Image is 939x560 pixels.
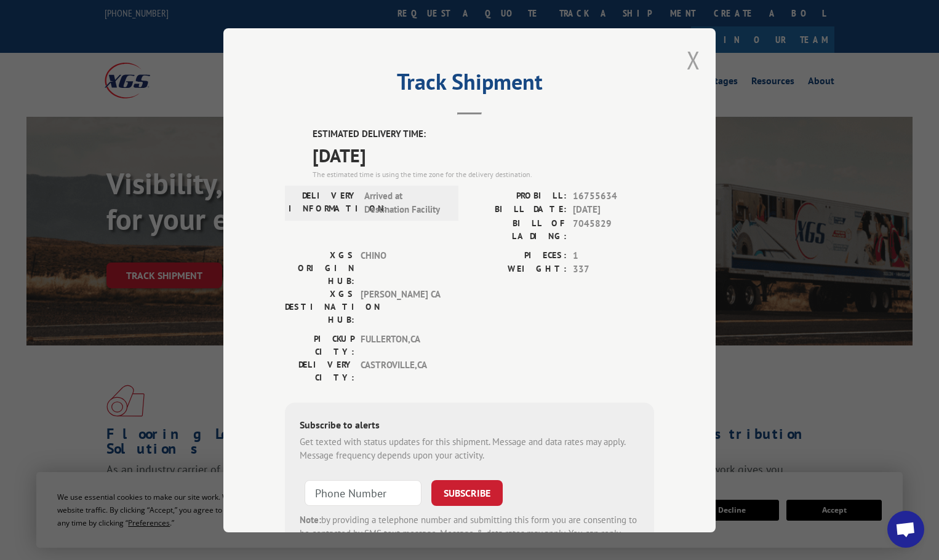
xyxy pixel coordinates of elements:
label: DELIVERY INFORMATION: [289,189,358,216]
label: PICKUP CITY: [285,332,354,358]
label: PROBILL: [469,189,567,203]
h2: Track Shipment [285,73,654,97]
span: FULLERTON , CA [361,332,444,358]
label: DELIVERY CITY: [285,358,354,384]
label: BILL OF LADING: [469,216,567,242]
input: Phone Number [305,479,422,505]
span: CASTROVILLE , CA [361,358,444,384]
div: Subscribe to alerts [300,417,639,435]
strong: Note: [300,513,321,525]
label: XGS DESTINATION HUB: [285,287,354,326]
label: ESTIMATED DELIVERY TIME: [313,127,654,141]
label: PIECES: [469,248,567,262]
div: by providing a telephone number and submitting this form you are consenting to be contacted by SM... [300,513,639,554]
span: CHINO [361,248,444,287]
span: 1 [573,248,654,262]
span: Arrived at Destination Facility [364,189,447,216]
span: 7045829 [573,216,654,242]
label: WEIGHT: [469,262,567,277]
div: Get texted with status updates for this shipment. Message and data rates may apply. Message frequ... [300,435,639,462]
div: The estimated time is using the time zone for the delivery destination. [313,168,654,179]
button: Close modal [687,44,700,76]
span: 337 [573,262,654,277]
span: 16755634 [573,189,654,203]
span: [DATE] [313,141,654,168]
span: [PERSON_NAME] CA [361,287,444,326]
label: BILL DATE: [469,203,567,217]
span: [DATE] [573,203,654,217]
div: Open chat [887,511,924,548]
button: SUBSCRIBE [431,479,503,505]
label: XGS ORIGIN HUB: [285,248,354,287]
